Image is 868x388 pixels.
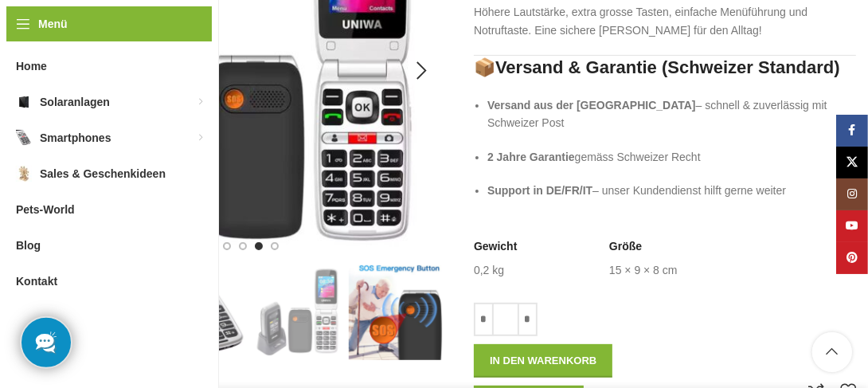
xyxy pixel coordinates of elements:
[474,263,504,279] td: 0,2 kg
[16,267,57,296] span: Kontakt
[16,166,32,182] img: Sales & Geschenkideen
[474,239,517,255] span: Gewicht
[836,178,868,210] a: Instagram Social Link
[836,242,868,274] a: Pinterest Social Link
[16,94,32,110] img: Solaranlagen
[40,88,110,116] span: Solaranlagen
[474,344,612,378] button: In den Warenkorb
[609,263,678,279] td: 15 × 9 × 8 cm
[16,231,41,260] span: Blog
[474,56,856,80] h3: 📦
[16,52,47,80] span: Home
[495,57,840,77] strong: Versand & Garantie (Schweizer Standard)
[487,182,856,199] p: – unser Kundendienst hilft gerne weiter
[836,147,868,178] a: X Social Link
[487,151,575,163] strong: 2 Jahre Garantie
[609,239,642,255] span: Größe
[487,184,592,197] strong: Support in DE/FR/IT
[40,159,166,188] span: Sales & Geschenkideen
[474,239,856,278] table: Produktdetails
[347,265,444,360] div: 4 / 4
[494,303,518,336] input: Produktmenge
[349,265,442,360] img: Senioren-Telefon mit extra grossen Tasten – Bild 4
[16,130,32,146] img: Smartphones
[836,115,868,147] a: Facebook Social Link
[487,96,856,132] p: – schnell & zuverlässig mit Schweizer Post
[474,3,856,39] p: Höhere Lautstärke, extra grosse Tasten, einfache Menüführung und Notruftaste. Eine sichere [PERSO...
[16,195,75,224] span: Pets-World
[487,148,856,166] p: gemäss Schweizer Recht
[40,123,111,152] span: Smartphones
[487,99,696,112] strong: Versand aus der [GEOGRAPHIC_DATA]
[38,15,68,33] span: Menü
[836,210,868,242] a: YouTube Social Link
[402,51,442,91] div: Next slide
[812,332,852,372] a: Scroll to top button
